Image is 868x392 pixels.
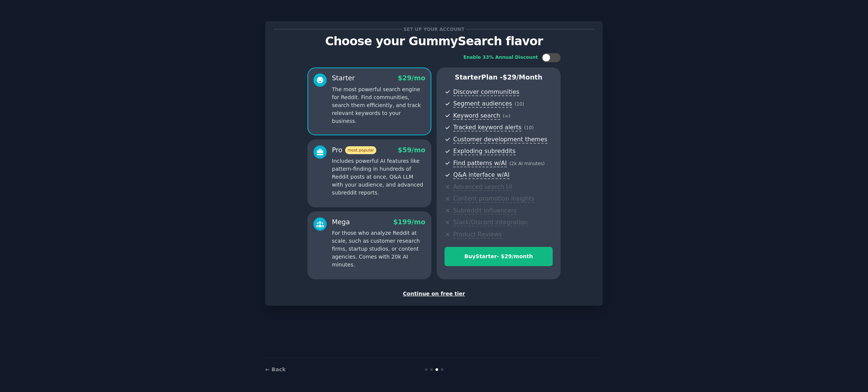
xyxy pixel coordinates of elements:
p: The most powerful search engine for Reddit. Find communities, search them efficiently, and track ... [332,86,425,125]
p: Includes powerful AI features like pattern-finding in hundreds of Reddit posts at once, Q&A LLM w... [332,157,425,197]
span: Customer development themes [453,136,547,144]
span: Set up your account [402,25,466,33]
span: Subreddit influencers [453,207,517,215]
a: ← Back [265,366,286,372]
span: Exploding subreddits [453,147,515,155]
span: Keyword search [453,112,500,120]
span: $ 29 /month [503,73,542,81]
p: Starter Plan - [445,73,553,82]
span: Find patterns w/AI [453,159,507,167]
span: $ 29 /mo [398,74,425,82]
span: $ 59 /mo [398,146,425,154]
span: Slack/Discord integration [453,219,528,227]
div: Buy Starter - $ 29 /month [445,253,552,260]
span: Tracked keyword alerts [453,124,521,132]
div: Starter [332,73,355,83]
span: ( 10 ) [524,125,533,130]
div: Enable 33% Annual Discount [463,54,538,61]
span: Segment audiences [453,100,512,108]
div: Continue on free tier [273,290,595,298]
span: $ 199 /mo [393,218,425,226]
p: Choose your GummySearch flavor [273,35,595,48]
span: Content promotion insights [453,195,534,203]
span: Product Reviews [453,231,502,239]
span: Discover communities [453,88,519,96]
span: ( 10 ) [515,101,524,107]
div: Pro [332,145,376,155]
span: ( ∞ ) [503,113,510,119]
button: BuyStarter- $29/month [445,247,553,266]
p: For those who analyze Reddit at scale, such as customer research firms, startup studios, or conte... [332,229,425,269]
span: Q&A interface w/AI [453,171,509,179]
span: Advanced search UI [453,183,512,191]
span: ( 2k AI minutes ) [509,161,545,166]
div: Mega [332,217,350,227]
span: most popular [345,146,377,154]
